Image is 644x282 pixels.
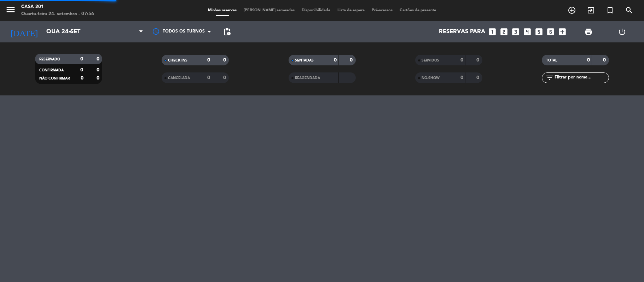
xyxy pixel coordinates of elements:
strong: 0 [603,58,607,63]
i: looks_6 [546,27,555,36]
i: arrow_drop_down [66,28,74,36]
span: Disponibilidade [298,8,334,12]
strong: 0 [350,58,354,63]
i: looks_4 [523,27,532,36]
strong: 0 [476,75,481,80]
i: looks_two [499,27,509,36]
i: looks_5 [534,27,544,36]
i: menu [5,4,16,15]
div: Casa 201 [21,4,94,11]
i: power_settings_new [618,28,626,36]
span: NO-SHOW [422,76,440,80]
i: turned_in_not [606,6,614,14]
i: [DATE] [5,24,43,40]
strong: 0 [97,67,101,72]
strong: 0 [207,58,210,63]
strong: 0 [207,75,210,80]
span: SENTADAS [295,59,314,62]
i: looks_one [488,27,497,36]
strong: 0 [97,76,101,81]
span: print [584,28,593,36]
input: Filtrar por nome... [554,74,609,82]
i: exit_to_app [587,6,595,14]
strong: 0 [460,75,463,80]
strong: 0 [80,57,83,61]
strong: 0 [81,76,83,81]
strong: 0 [223,75,227,80]
strong: 0 [476,58,481,63]
span: CONFIRMADA [39,69,64,72]
strong: 0 [334,58,337,63]
strong: 0 [223,58,227,63]
i: add_box [558,27,567,36]
span: TOTAL [546,59,557,62]
span: Minhas reservas [204,8,240,12]
i: search [625,6,633,14]
div: LOG OUT [605,21,639,42]
span: REAGENDADA [295,76,320,80]
span: CHECK INS [168,59,187,62]
strong: 0 [80,67,83,72]
span: Lista de espera [334,8,368,12]
i: looks_3 [511,27,520,36]
i: add_circle_outline [568,6,576,14]
span: Cartões de presente [396,8,440,12]
span: SERVIDOS [422,59,439,62]
span: [PERSON_NAME] semeadas [240,8,298,12]
button: menu [5,4,16,17]
span: NÃO CONFIRMAR [39,77,70,80]
span: Reservas para [439,29,485,35]
i: filter_list [545,74,554,82]
strong: 0 [587,58,590,63]
strong: 0 [460,58,463,63]
span: CANCELADA [168,76,190,80]
span: RESERVADO [39,58,60,61]
strong: 0 [97,57,101,61]
span: Pré-acessos [368,8,396,12]
div: Quarta-feira 24. setembro - 07:56 [21,11,94,18]
span: pending_actions [223,28,231,36]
